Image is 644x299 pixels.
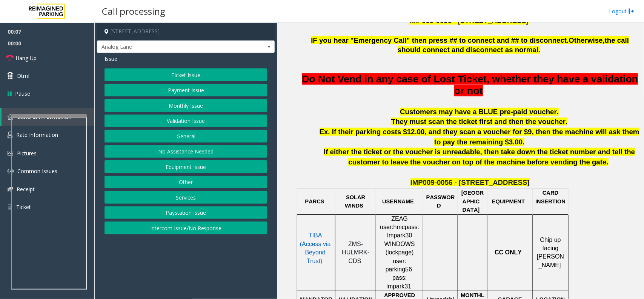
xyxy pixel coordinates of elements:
[398,36,629,54] span: the call should connect and disconnect as normal.
[105,191,267,204] button: Services
[15,90,30,98] span: Pause
[8,132,12,138] img: 'icon'
[311,36,569,44] span: IF you hear "Emergency Call" then press ## to connect and ## to disconnect.
[305,198,324,204] span: PARCS
[386,274,412,289] span: pass: Impark31
[393,224,405,231] span: hmc
[495,249,522,256] span: CC ONLY
[105,160,267,173] button: Equipment Issue
[537,237,564,268] span: Chip up facing [PERSON_NAME]
[98,2,169,20] h3: Call processing
[324,148,635,166] span: If either the ticket or the voucher is unreadable, then take down the ticket number and tell the ...
[535,190,566,204] span: CARD INSERTION
[382,198,414,204] span: USERNAME
[391,118,568,125] span: They must scan the ticket first and then the voucher.
[17,72,30,80] span: Dtmf
[15,54,37,62] span: Hang Up
[400,108,559,116] span: Customers may have a BLUE pre-paid voucher.
[105,55,117,63] span: Issue
[8,151,13,156] img: 'icon'
[105,145,267,158] button: No Assistance Needed
[426,194,455,209] span: PASSWORD
[629,7,635,15] img: logout
[105,130,267,143] button: General
[320,128,639,146] span: Ex. If their parking costs $12.00, and they scan a voucher for $9, then the machine will ask them...
[461,190,484,213] span: [GEOGRAPHIC_DATA]
[300,232,331,264] span: TIBA (Access via Beyond Trust)
[409,17,529,25] span: IMP009-0056 - [STREET_ADDRESS]
[17,113,72,121] span: General Information
[97,41,239,53] span: Analog Lane
[105,222,267,234] button: Intercom Issue/No Response
[2,108,94,126] a: General Information
[345,194,365,209] span: SOLAR WINDS
[393,249,414,264] span: ) user:
[342,241,369,264] span: ZMS-HULMRK-CDS
[8,114,13,120] img: 'icon'
[410,178,530,186] span: IMP009-0056 - [STREET_ADDRESS]
[609,7,635,15] a: Logout
[105,68,267,81] button: Ticket Issue
[105,115,267,127] button: Validation Issue
[8,187,13,192] img: 'icon'
[105,206,267,219] button: Paystation Issue
[8,204,12,211] img: 'icon'
[97,23,275,40] h4: [STREET_ADDRESS]
[569,36,604,44] span: Otherwise,
[105,176,267,189] button: Other
[105,99,267,112] button: Monthly Issue
[492,198,525,204] span: EQUIPMENT
[387,249,412,256] span: lockpage
[105,84,267,97] button: Payment Issue
[380,215,408,230] span: ZEAG user:
[302,73,638,96] span: Do Not Vend in any case of Lost Ticket, whether they have a validation or not
[8,168,14,174] img: 'icon'
[386,266,412,273] span: parking56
